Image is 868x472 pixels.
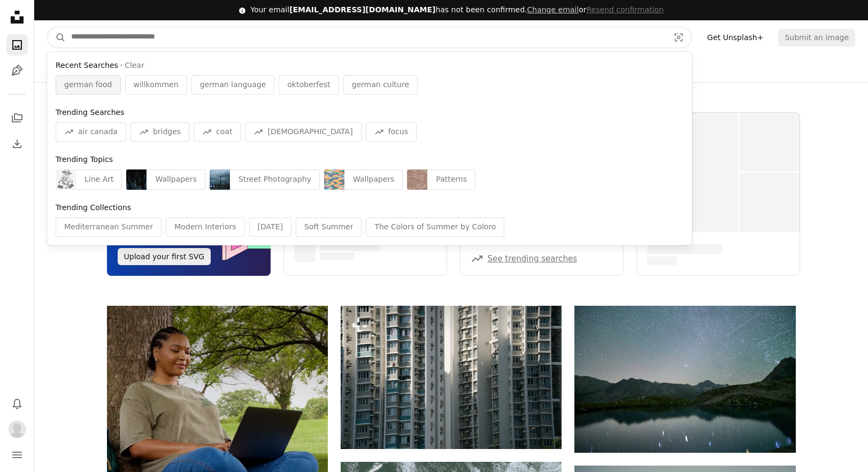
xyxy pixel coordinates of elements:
[216,127,232,137] span: coat
[78,127,118,137] span: air canada
[778,29,855,46] button: Submit an image
[6,34,28,56] a: Photos
[153,127,181,137] span: bridges
[56,60,683,71] div: ·
[147,169,205,190] div: Wallpapers
[107,411,328,421] a: Woman using laptop while sitting under a tree
[320,253,355,260] span: – –––– ––––.
[56,218,162,237] div: Mediterranean Summer
[76,169,122,190] div: Line Art
[289,5,435,14] span: [EMAIL_ADDRESS][DOMAIN_NAME]
[6,133,28,154] a: Download History
[407,169,427,190] img: premium_vector-1736967617027-c9f55396949f
[56,60,118,71] span: Recent Searches
[427,169,475,190] div: Patterns
[586,5,663,16] button: Resend confirmation
[341,306,562,449] img: Tall apartment buildings with many windows and balconies.
[6,107,28,129] a: Collections
[249,218,291,237] div: [DATE]
[166,218,244,237] div: Modern Interiors
[267,127,352,137] span: [DEMOGRAPHIC_DATA]
[6,6,28,30] a: Home — Unsplash
[125,60,144,71] button: Clear
[6,393,28,414] button: Notifications
[324,169,344,190] img: premium_vector-1750777519295-a392f7ef3d63
[666,27,692,48] button: Visual search
[296,218,362,237] div: Soft Summer
[701,29,770,46] a: Get Unsplash+
[134,80,179,90] span: willkommen
[647,257,677,265] span: –– ––– –––
[56,108,124,117] span: Trending Searches
[352,80,409,90] span: german culture
[118,248,211,265] button: Upload your first SVG
[64,80,112,90] span: german food
[344,169,403,190] div: Wallpapers
[366,218,504,237] div: The Colors of Summer by Coloro
[647,244,723,254] span: –– –––– –––– –––– ––
[527,5,579,14] a: Change email
[574,374,795,384] a: Starry night sky over a calm mountain lake
[200,80,266,90] span: german language
[320,241,380,251] span: –– –––– ––– ––––
[287,80,330,90] span: oktoberfest
[6,444,28,466] button: Menu
[341,372,562,382] a: Tall apartment buildings with many windows and balconies.
[47,27,692,48] form: Find visuals sitewide
[488,254,578,264] a: See trending searches
[56,203,131,212] span: Trending Collections
[210,169,230,190] img: photo-1756135154174-add625f8721a
[56,155,113,164] span: Trending Topics
[9,421,26,438] img: Avatar of user Mikaela Garcia
[6,60,28,81] a: Illustrations
[527,5,663,14] span: or
[56,169,76,190] img: premium_vector-1752709911696-27a744dc32d9
[230,169,320,190] div: Street Photography
[574,306,795,453] img: Starry night sky over a calm mountain lake
[126,169,147,190] img: premium_photo-1675873580289-213b32be1f1a
[48,27,66,48] button: Search Unsplash
[250,5,664,16] div: Your email has not been confirmed.
[388,127,408,137] span: focus
[6,419,28,440] button: Profile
